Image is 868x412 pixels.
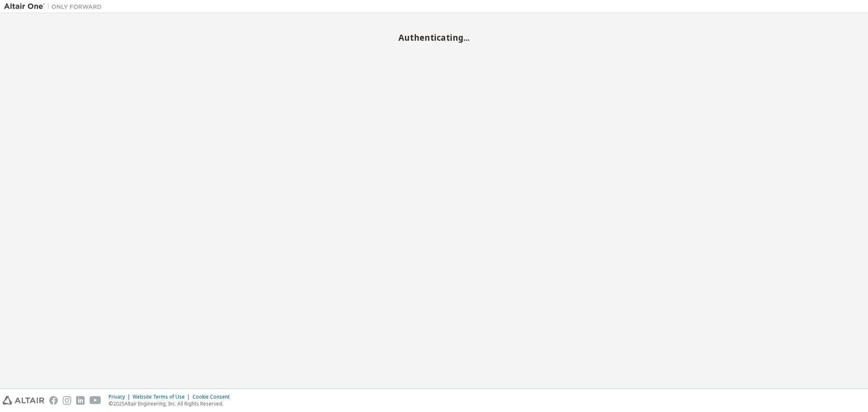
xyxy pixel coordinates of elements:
div: Cookie Consent [192,394,234,400]
p: © 2025 Altair Engineering, Inc. All Rights Reserved. [109,400,234,407]
img: linkedin.svg [76,396,85,405]
div: Website Terms of Use [133,394,192,400]
img: instagram.svg [63,396,71,405]
img: facebook.svg [49,396,58,405]
div: Privacy [109,394,133,400]
img: Altair One [4,2,106,11]
img: altair_logo.svg [2,396,44,405]
h2: Authenticating... [4,32,864,43]
img: youtube.svg [90,396,101,405]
